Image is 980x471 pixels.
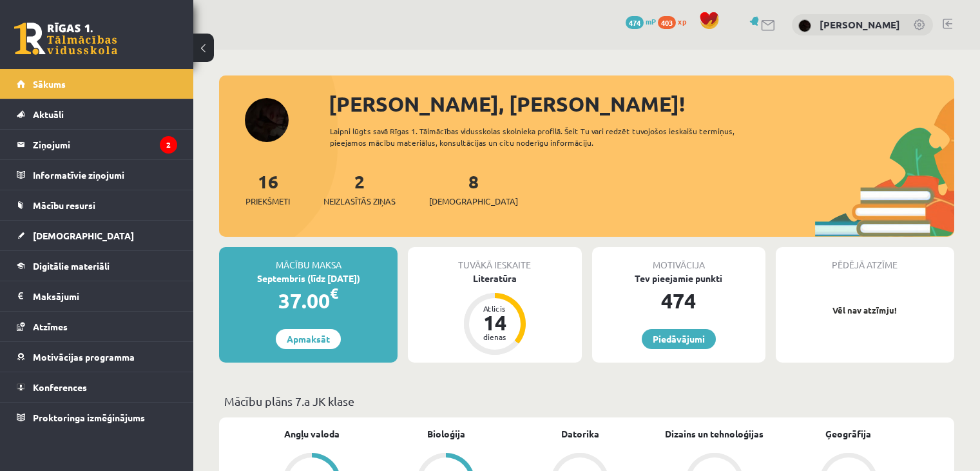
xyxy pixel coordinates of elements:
div: dienas [476,333,514,341]
a: [DEMOGRAPHIC_DATA] [17,221,177,250]
div: 474 [592,285,765,316]
div: Literatūra [408,272,581,285]
legend: Maksājumi [33,281,177,311]
div: Septembris (līdz [DATE]) [219,272,398,285]
a: Konferences [17,372,177,402]
span: Mācību resursi [33,199,95,211]
div: Pēdējā atzīme [776,247,954,272]
div: Tev pieejamie punkti [592,272,765,285]
a: Literatūra Atlicis 14 dienas [408,272,581,357]
span: Aktuāli [33,108,64,120]
a: 16Priekšmeti [245,170,290,208]
span: xp [678,16,686,26]
a: Aktuāli [17,99,177,129]
span: Atzīmes [33,321,68,332]
a: 403 xp [658,16,693,26]
a: Ziņojumi2 [17,130,177,159]
a: Atzīmes [17,312,177,341]
span: mP [646,16,656,26]
div: Atlicis [476,305,514,312]
a: Ģeogrāfija [825,427,871,441]
span: Digitālie materiāli [33,260,110,272]
img: Linda Rutka [798,19,811,32]
div: 14 [476,312,514,333]
div: Motivācija [592,247,765,272]
span: Proktoringa izmēģinājums [33,412,145,423]
span: Sākums [33,78,66,90]
a: Informatīvie ziņojumi [17,160,177,190]
span: 474 [626,16,644,29]
a: Datorika [561,427,599,441]
a: Bioloģija [427,427,465,441]
a: Angļu valoda [284,427,340,441]
span: Motivācijas programma [33,351,135,363]
a: Maksājumi [17,281,177,311]
a: 8[DEMOGRAPHIC_DATA] [429,170,518,208]
a: Sākums [17,69,177,99]
div: Tuvākā ieskaite [408,247,581,272]
span: [DEMOGRAPHIC_DATA] [33,230,134,241]
a: Dizains un tehnoloģijas [665,427,764,441]
legend: Ziņojumi [33,130,177,159]
span: Konferences [33,381,87,393]
p: Vēl nav atzīmju! [782,304,948,317]
div: Laipni lūgts savā Rīgas 1. Tālmācības vidusskolas skolnieka profilā. Šeit Tu vari redzēt tuvojošo... [330,125,771,148]
p: Mācību plāns 7.a JK klase [224,392,949,410]
a: Apmaksāt [276,329,341,349]
span: Priekšmeti [245,195,290,208]
a: Digitālie materiāli [17,251,177,281]
span: Neizlasītās ziņas [323,195,396,208]
span: 403 [658,16,676,29]
a: Rīgas 1. Tālmācības vidusskola [14,23,117,55]
span: € [330,284,338,303]
span: [DEMOGRAPHIC_DATA] [429,195,518,208]
a: Mācību resursi [17,190,177,220]
i: 2 [160,136,177,154]
div: [PERSON_NAME], [PERSON_NAME]! [329,88,954,119]
legend: Informatīvie ziņojumi [33,160,177,190]
div: 37.00 [219,285,398,316]
a: Proktoringa izmēģinājums [17,403,177,432]
a: Motivācijas programma [17,342,177,372]
a: 474 mP [626,16,656,26]
div: Mācību maksa [219,247,398,272]
a: [PERSON_NAME] [820,18,900,31]
a: 2Neizlasītās ziņas [323,170,396,208]
a: Piedāvājumi [642,329,716,349]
